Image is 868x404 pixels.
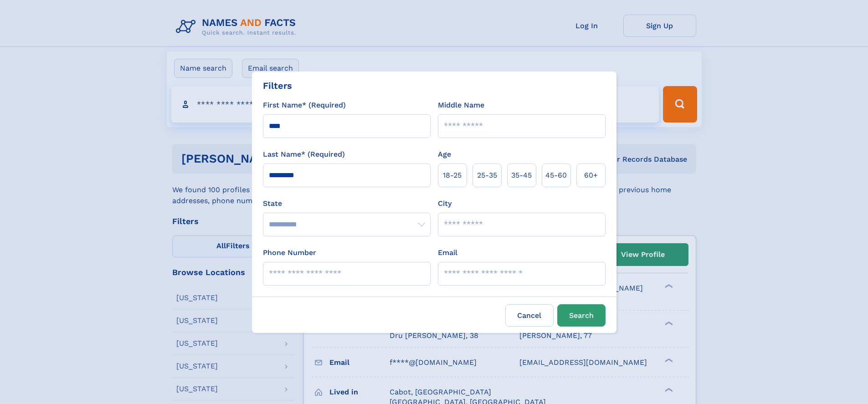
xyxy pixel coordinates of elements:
div: Filters [263,79,292,92]
span: 45‑60 [545,170,567,181]
span: 35‑45 [511,170,532,181]
label: First Name* (Required) [263,100,346,111]
span: 60+ [584,170,598,181]
label: Last Name* (Required) [263,149,345,160]
label: State [263,198,431,209]
span: 18‑25 [443,170,462,181]
label: Email [438,247,457,258]
label: Phone Number [263,247,316,258]
label: Middle Name [438,100,484,111]
label: Age [438,149,451,160]
label: Cancel [505,304,554,327]
span: 25‑35 [477,170,497,181]
button: Search [557,304,606,327]
label: City [438,198,452,209]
